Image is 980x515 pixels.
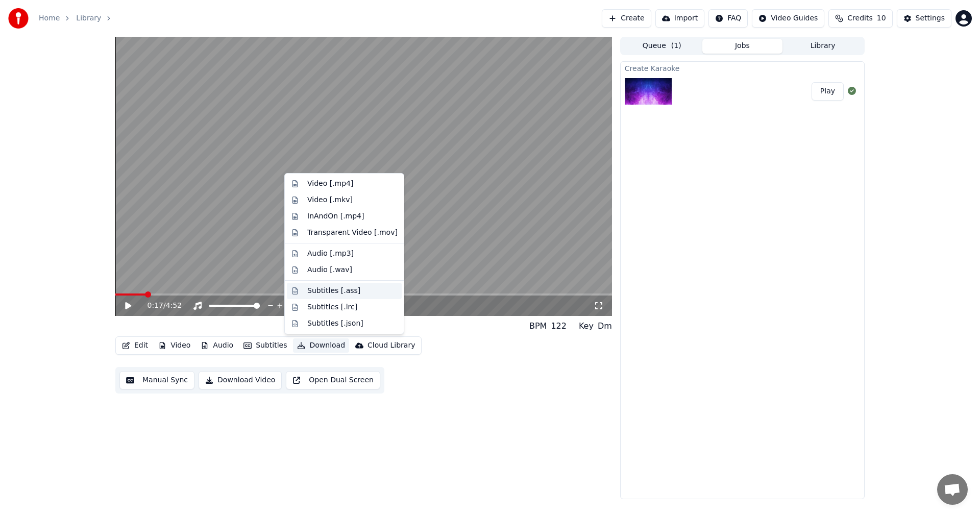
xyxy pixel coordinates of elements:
[655,9,704,28] button: Import
[877,13,886,23] span: 10
[752,9,824,28] button: Video Guides
[782,39,863,54] button: Library
[307,228,398,238] div: Transparent Video [.mov]
[286,371,380,389] button: Open Dual Screen
[8,8,29,29] img: youka
[307,211,364,222] div: InAndOn [.mp4]
[307,286,360,296] div: Subtitles [.ass]
[622,39,702,54] button: Queue
[166,301,182,311] span: 4:52
[621,62,864,74] div: Create Karaoke
[154,338,194,353] button: Video
[671,41,681,51] span: ( 1 )
[307,179,353,189] div: Video [.mp4]
[307,249,354,259] div: Audio [.mp3]
[847,13,872,23] span: Credits
[239,338,291,353] button: Subtitles
[897,9,951,28] button: Settings
[307,265,352,275] div: Audio [.wav]
[812,82,844,101] button: Play
[76,13,101,23] a: Library
[551,320,567,332] div: 122
[579,320,594,332] div: Key
[148,301,163,311] span: 0:17
[916,13,945,23] div: Settings
[708,9,748,28] button: FAQ
[39,13,60,23] a: Home
[828,9,892,28] button: Credits10
[937,474,968,505] div: Open chat
[119,371,194,389] button: Manual Sync
[148,301,172,311] div: /
[197,338,237,353] button: Audio
[307,195,353,205] div: Video [.mkv]
[367,340,415,351] div: Cloud Library
[307,302,357,312] div: Subtitles [.lrc]
[293,338,349,353] button: Download
[529,320,547,332] div: BPM
[118,338,152,353] button: Edit
[39,13,117,23] nav: breadcrumb
[307,318,363,329] div: Subtitles [.json]
[602,9,651,28] button: Create
[199,371,282,389] button: Download Video
[702,39,783,54] button: Jobs
[598,320,612,332] div: Dm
